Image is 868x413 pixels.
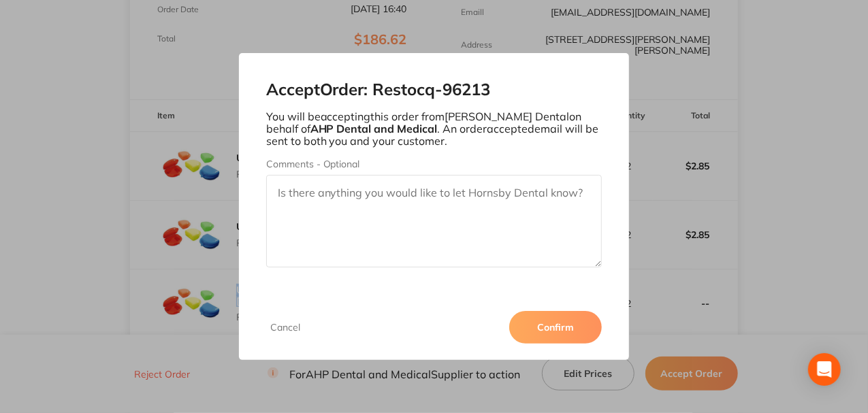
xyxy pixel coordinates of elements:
[266,159,602,169] label: Comments - Optional
[808,353,841,386] div: Open Intercom Messenger
[310,122,438,135] b: AHP Dental and Medical
[509,311,602,344] button: Confirm
[266,321,304,333] button: Cancel
[266,80,602,99] h2: Accept Order: Restocq- 96213
[266,110,602,148] p: You will be accepting this order from [PERSON_NAME] Dental on behalf of . An order accepted email...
